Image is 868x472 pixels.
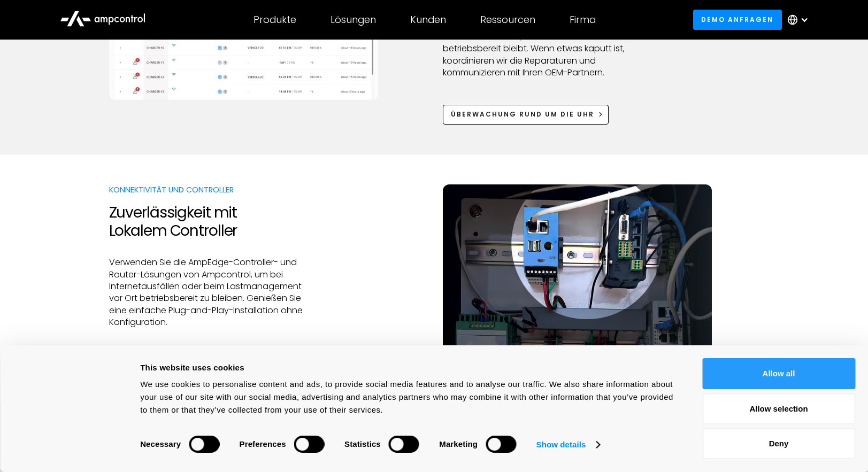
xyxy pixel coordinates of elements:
[702,358,855,389] button: Allow all
[140,378,678,416] div: We use cookies to personalise content and ads, to provide social media features and to analyse ou...
[480,14,535,26] div: Ressourcen
[109,184,315,195] p: Konnektivität und Controller
[109,257,315,328] p: Verwenden Sie die AmpEdge-Controller- und Router-Lösungen von Ampcontrol, um bei Internetausfälle...
[443,184,712,363] img: AmpEdge onsite controller for EV charging load management
[439,439,478,448] strong: Marketing
[240,439,286,448] strong: Preferences
[693,10,782,29] a: Demo anfragen
[344,439,381,448] strong: Statistics
[331,14,376,26] div: Lösungen
[702,393,855,424] button: Allow selection
[443,7,649,79] p: Ampcontrol bietet rund um die Uhr Anlagenüberwachung und Problemdiagnose und stellt so sicher, da...
[570,14,596,26] div: Firma
[443,105,609,125] a: Überwachung rund um die Uhr
[410,14,446,26] div: Kunden
[702,428,855,459] button: Deny
[140,361,678,374] div: This website uses cookies
[109,204,315,239] h2: Zuverlässigkeit mit Lokalem Controller
[254,14,296,26] div: Produkte
[536,437,600,453] a: Show details
[140,439,181,448] strong: Necessary
[451,110,594,119] div: Überwachung rund um die Uhr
